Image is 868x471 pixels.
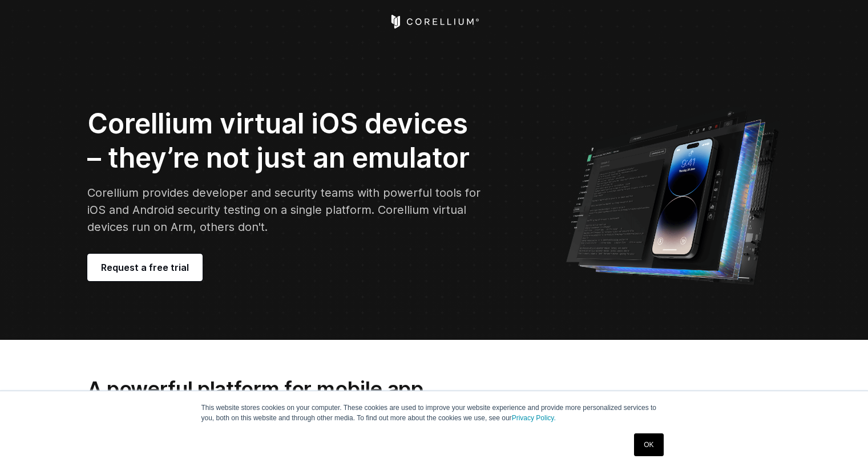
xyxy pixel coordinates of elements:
a: Corellium Home [389,15,479,29]
p: This website stores cookies on your computer. These cookies are used to improve your website expe... [201,403,667,423]
h2: A powerful platform for mobile app security testing [87,376,477,427]
p: Corellium provides developer and security teams with powerful tools for iOS and Android security ... [87,184,486,235]
a: OK [634,433,663,456]
a: Request a free trial [87,254,203,281]
span: Request a free trial [101,261,189,274]
h2: Corellium virtual iOS devices – they’re not just an emulator [87,107,486,175]
a: Privacy Policy. [512,414,556,422]
img: Corellium UI [565,103,781,285]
